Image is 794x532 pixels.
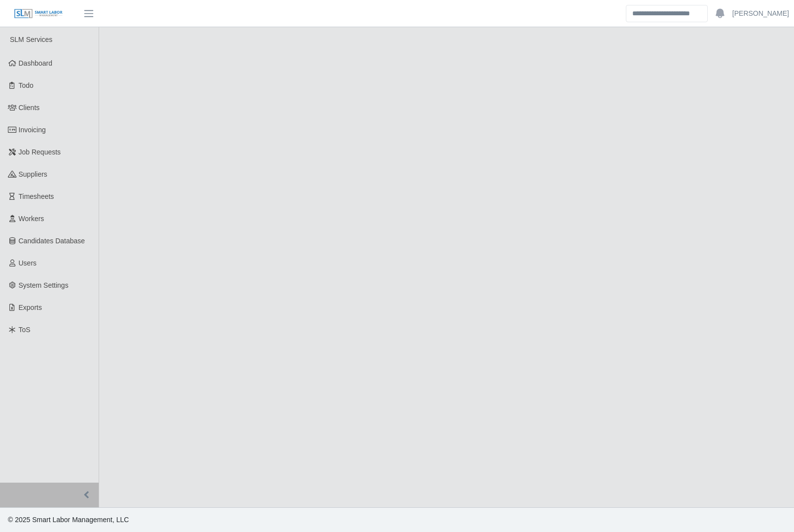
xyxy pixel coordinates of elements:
[19,215,44,223] span: Workers
[19,81,34,89] span: Todo
[19,281,69,289] span: System Settings
[19,148,61,156] span: Job Requests
[14,8,63,19] img: SLM Logo
[19,59,53,67] span: Dashboard
[19,326,31,334] span: ToS
[19,259,37,267] span: Users
[19,192,54,200] span: Timesheets
[626,5,708,22] input: Search
[19,170,47,178] span: Suppliers
[19,304,42,311] span: Exports
[19,237,85,245] span: Candidates Database
[10,36,52,43] span: SLM Services
[19,104,40,112] span: Clients
[19,126,46,134] span: Invoicing
[8,516,129,524] span: © 2025 Smart Labor Management, LLC
[732,8,789,19] a: [PERSON_NAME]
